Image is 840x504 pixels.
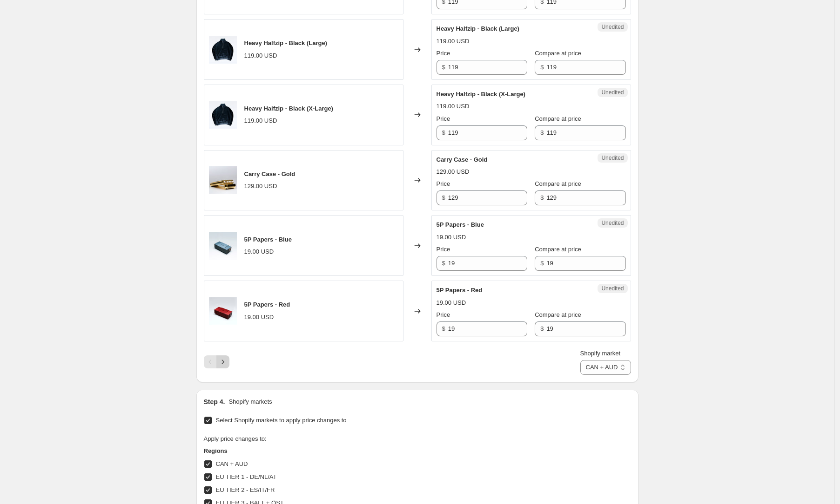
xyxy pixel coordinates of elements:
span: Heavy Halfzip - Black (Large) [437,25,519,32]
span: 5P Papers - Red [244,301,290,308]
span: Shopify market [580,350,621,357]
span: Unedited [601,219,624,227]
div: 19.00 USD [244,313,274,322]
span: $ [540,260,544,267]
div: 119.00 USD [437,37,470,46]
span: Select Shopify markets to apply price changes to [216,417,347,424]
span: Price [437,246,450,253]
span: $ [442,64,445,71]
span: Carry Case - Gold [244,170,296,177]
span: 5P Papers - Red [437,287,483,294]
div: 119.00 USD [437,102,470,111]
span: Unedited [601,285,624,292]
img: Blue-1_copy_9a2f2758-df58-4bb8-ba85-f9032f00d8c8_80x.webp [209,232,237,260]
img: HALFZIP-FRONT_copy_80x.webp [209,101,237,129]
span: $ [540,64,544,71]
div: 119.00 USD [244,51,277,60]
span: CAN + AUD [216,460,248,467]
img: Gold-ED-wht2_80x.webp [209,166,237,194]
img: HALFZIP-FRONT_copy_80x.webp [209,36,237,64]
span: Carry Case - Gold [437,156,488,163]
span: EU TIER 1 - DE/NL/AT [216,473,277,480]
div: 119.00 USD [244,116,277,125]
span: Price [437,50,450,57]
span: 5P Papers - Blue [244,236,292,243]
span: Heavy Halfzip - Black (Large) [244,39,327,46]
div: 19.00 USD [437,233,466,242]
span: Compare at price [535,180,581,187]
span: Price [437,180,450,187]
span: Heavy Halfzip - Black (X-Large) [244,105,333,112]
span: $ [442,260,445,267]
span: $ [442,325,445,332]
span: Compare at price [535,50,581,57]
div: 19.00 USD [437,298,466,308]
p: Shopify markets [228,397,272,406]
span: Price [437,311,450,318]
div: 19.00 USD [244,247,274,256]
span: $ [540,325,544,332]
img: Red-2_copy_71ef4c16-428d-4f1d-b523-ea4afe06e96d_80x.webp [209,297,237,325]
div: 129.00 USD [437,167,470,177]
span: Price [437,115,450,122]
span: $ [442,194,445,201]
span: Compare at price [535,311,581,318]
span: $ [540,129,544,136]
button: Next [216,355,229,368]
h2: Step 4. [204,397,225,406]
span: Compare at price [535,115,581,122]
span: Unedited [601,23,624,31]
span: EU TIER 2 - ES/IT/FR [216,486,275,493]
span: Heavy Halfzip - Black (X-Large) [437,91,525,98]
span: Unedited [601,154,624,162]
span: $ [540,194,544,201]
div: 129.00 USD [244,182,277,191]
span: Compare at price [535,246,581,253]
span: Unedited [601,89,624,96]
span: 5P Papers - Blue [437,221,484,228]
h3: Regions [204,446,381,456]
nav: Pagination [204,355,229,368]
span: Apply price changes to: [204,435,267,442]
span: $ [442,129,445,136]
